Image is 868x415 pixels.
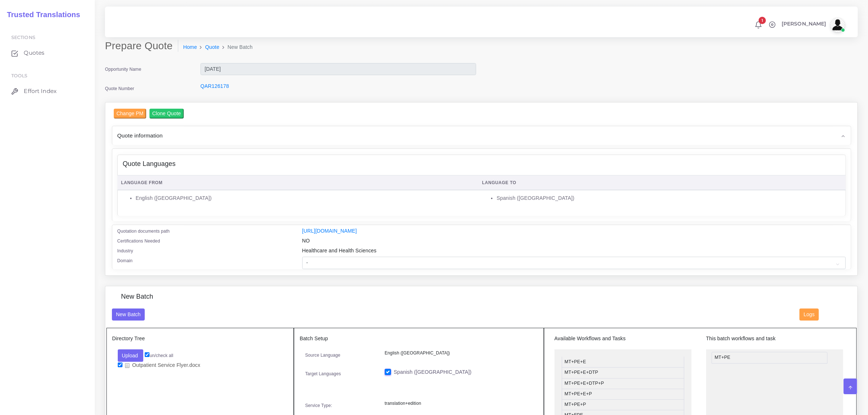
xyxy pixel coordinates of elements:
[145,352,173,359] label: un/check all
[497,194,842,202] li: Spanish ([GEOGRAPHIC_DATA])
[562,378,684,389] li: MT+PE+E+DTP+P
[799,309,819,321] button: Logs
[121,293,153,301] h4: New Batch
[830,18,845,32] img: avatar
[752,21,765,29] a: 1
[112,311,145,317] a: New Batch
[117,257,133,264] label: Domain
[2,10,80,19] h2: Trusted Translations
[385,349,533,357] p: English ([GEOGRAPHIC_DATA])
[554,336,692,342] h5: Available Workflows and Tasks
[759,17,766,24] span: 1
[112,336,288,342] h5: Directory Tree
[105,85,134,92] label: Quote Number
[305,402,332,409] label: Service Type:
[562,357,684,368] li: MT+PE+E
[183,43,197,51] a: Home
[297,247,851,257] div: Healthcare and Health Sciences
[114,109,147,119] input: Change PM
[117,228,170,234] label: Quotation documents path
[117,131,163,140] span: Quote information
[297,237,851,247] div: NO
[782,21,826,26] span: [PERSON_NAME]
[122,362,203,369] a: Outpatient Service Flyer.docx
[205,43,219,51] a: Quote
[112,126,851,145] div: Quote information
[11,73,28,78] span: Tools
[112,309,145,321] button: New Batch
[145,352,149,357] input: un/check all
[201,83,229,89] a: QAR126178
[385,400,533,407] p: translation+edition
[118,349,144,362] button: Upload
[105,40,178,52] h2: Prepare Quote
[5,84,89,99] a: Effort Index
[804,311,815,317] span: Logs
[2,9,80,21] a: Trusted Translations
[136,194,474,202] li: English ([GEOGRAPHIC_DATA])
[117,238,160,244] label: Certifications Needed
[562,399,684,410] li: MT+PE+P
[300,336,538,342] h5: Batch Setup
[394,368,471,376] label: Spanish ([GEOGRAPHIC_DATA])
[706,336,843,342] h5: This batch workflows and task
[117,175,478,190] th: Language From
[24,49,44,57] span: Quotes
[305,352,340,358] label: Source Language
[5,45,89,61] a: Quotes
[11,35,35,40] span: Sections
[302,228,357,234] a: [URL][DOMAIN_NAME]
[105,66,141,73] label: Opportunity Name
[712,352,827,364] li: MT+PE
[117,248,133,254] label: Industry
[123,160,176,168] h4: Quote Languages
[778,18,848,32] a: [PERSON_NAME]avatar
[562,389,684,400] li: MT+PE+E+P
[305,371,341,377] label: Target Languages
[478,175,846,190] th: Language To
[149,109,184,119] input: Clone Quote
[562,367,684,378] li: MT+PE+E+DTP
[219,43,253,51] li: New Batch
[24,87,57,95] span: Effort Index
